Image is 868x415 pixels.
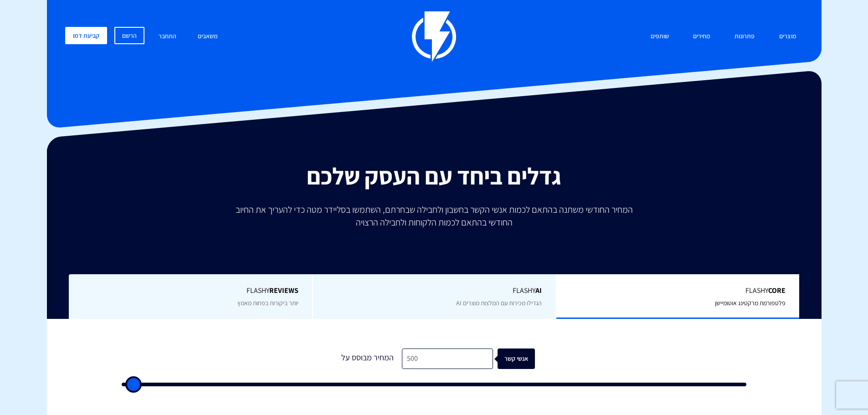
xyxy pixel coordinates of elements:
a: מוצרים [772,27,803,46]
span: יותר ביקורות בפחות מאמץ [237,299,298,307]
a: קביעת דמו [65,27,107,44]
a: שותפים [644,27,676,46]
span: Flashy [327,286,542,296]
h2: גדלים ביחד עם העסק שלכם [54,163,815,189]
span: פלטפורמת מרקטינג אוטומיישן [715,299,786,307]
b: AI [535,286,542,295]
span: Flashy [82,286,298,296]
a: הרשם [114,27,144,44]
a: משאבים [191,27,225,46]
span: Flashy [570,286,786,296]
a: מחירים [686,27,717,46]
div: אנשי קשר [504,348,541,369]
div: המחיר מבוסס על [334,348,402,369]
a: התחבר [152,27,183,46]
b: Core [768,286,786,295]
span: הגדילו מכירות עם המלצות מוצרים AI [456,299,542,307]
b: REVIEWS [269,286,298,295]
a: פתרונות [728,27,761,46]
p: המחיר החודשי משתנה בהתאם לכמות אנשי הקשר בחשבון ולחבילה שבחרתם, השתמשו בסליידר מטה כדי להעריך את ... [229,203,639,229]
